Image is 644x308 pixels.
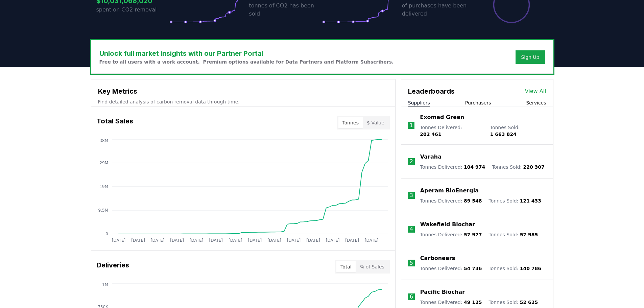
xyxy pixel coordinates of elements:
p: Tonnes Delivered : [420,299,482,306]
a: Exomad Green [420,113,464,121]
button: Purchasers [465,99,491,106]
span: 89 548 [464,198,482,204]
p: Tonnes Delivered : [420,197,482,204]
h3: Total Sales [97,116,133,129]
tspan: 38M [99,138,108,143]
button: Suppliers [408,99,430,106]
a: Pacific Biochar [420,288,465,296]
span: 57 985 [520,232,538,237]
p: Find detailed analysis of carbon removal data through time. [98,98,388,105]
tspan: 29M [99,161,108,165]
tspan: [DATE] [306,238,320,243]
span: 49 125 [464,300,482,305]
span: 1 663 824 [490,132,517,137]
p: 1 [410,121,413,129]
p: Tonnes Delivered : [420,231,482,238]
tspan: [DATE] [150,238,164,243]
h3: Key Metrics [98,86,388,96]
p: of purchases have been delivered [402,2,475,18]
a: Wakefield Biochar [420,220,475,229]
tspan: [DATE] [189,238,203,243]
h3: Unlock full market insights with our Partner Portal [99,48,394,58]
p: Tonnes Sold : [488,231,538,238]
tspan: [DATE] [345,238,359,243]
tspan: [DATE] [209,238,223,243]
p: tonnes of CO2 has been sold [249,2,322,18]
tspan: 0 [105,232,108,236]
tspan: [DATE] [248,238,262,243]
tspan: [DATE] [229,238,242,243]
h3: Leaderboards [408,86,455,96]
tspan: 1M [102,282,108,287]
p: 6 [410,293,413,301]
tspan: [DATE] [267,238,281,243]
p: Tonnes Sold : [488,265,541,272]
button: Sign Up [516,50,545,64]
button: % of Sales [356,261,388,272]
p: 2 [410,158,413,166]
span: 140 786 [520,266,541,271]
span: 202 461 [420,132,441,137]
tspan: 19M [99,184,108,189]
button: $ Value [363,117,388,128]
a: Sign Up [521,54,539,61]
button: Tonnes [338,117,363,128]
span: 57 977 [464,232,482,237]
span: 121 433 [520,198,541,204]
tspan: [DATE] [364,238,378,243]
p: Free to all users with a work account. Premium options available for Data Partners and Platform S... [99,58,394,65]
tspan: [DATE] [131,238,145,243]
p: Tonnes Sold : [488,197,541,204]
p: Tonnes Delivered : [420,124,483,138]
p: 3 [410,191,413,199]
p: Tonnes Delivered : [420,265,482,272]
a: Carboneers [420,254,455,262]
p: spent on CO2 removal [96,6,169,14]
p: 4 [410,225,413,233]
p: Tonnes Sold : [490,124,546,138]
button: Total [336,261,356,272]
span: 52 625 [520,300,538,305]
p: 5 [410,259,413,267]
span: 104 974 [464,164,485,170]
tspan: [DATE] [170,238,184,243]
tspan: [DATE] [112,238,125,243]
a: Aperam BioEnergia [420,187,479,195]
tspan: [DATE] [326,238,339,243]
tspan: [DATE] [287,238,301,243]
p: Tonnes Sold : [488,299,538,306]
p: Tonnes Sold : [492,164,545,170]
button: Services [526,99,546,106]
tspan: 9.5M [98,208,108,213]
p: Tonnes Delivered : [420,164,485,170]
a: Varaha [420,153,442,161]
span: 54 736 [464,266,482,271]
a: View All [525,87,546,95]
h3: Deliveries [97,260,129,274]
span: 220 307 [523,164,544,170]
